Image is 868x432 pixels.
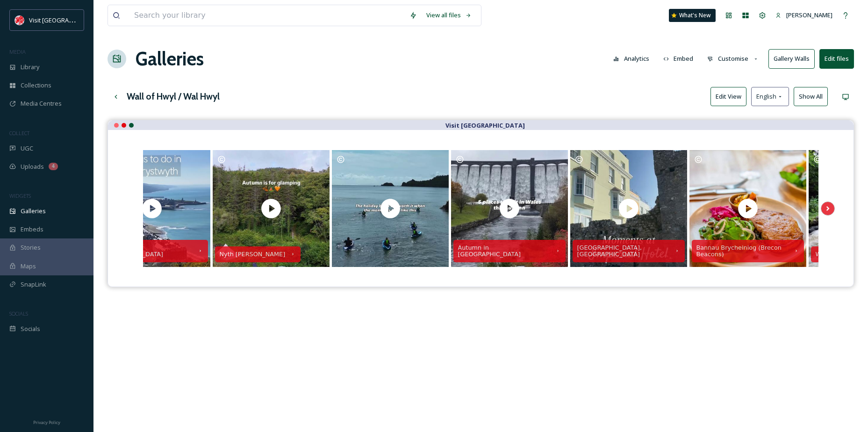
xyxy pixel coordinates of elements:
button: Show All [794,87,828,106]
div: Welcome to [GEOGRAPHIC_DATA] [100,245,193,258]
a: Privacy Policy [33,416,60,427]
span: [PERSON_NAME] [786,11,832,19]
span: COLLECT [9,130,29,137]
span: Socials [21,324,40,333]
a: Opens media popup. Media description: Who’s ready for an autumn adventure in Wales? 🍂 From golden... [450,149,569,268]
a: Opens media popup. Media description: For all our new followers, here’s a taste of what we are al... [569,149,688,268]
button: Scroll Right [821,202,835,216]
span: WIDGETS [9,192,31,199]
div: [GEOGRAPHIC_DATA], [GEOGRAPHIC_DATA] [577,245,669,258]
span: Galleries [21,207,46,216]
span: Uploads [21,162,44,171]
a: Analytics [609,50,659,68]
span: MEDIA [9,48,26,55]
h3: Wall of Hwyl / Wal Hwyl [127,90,220,103]
div: Bannau Brycheiniog (Brecon Beacons) [696,245,789,258]
span: SOCIALS [9,310,28,317]
a: What's New [669,9,716,22]
span: Media Centres [21,99,62,108]
a: Opens media popup. Media description: Autumn is for cosy cabins and glamping holidays! 🍂🧡 📍 Nyth ... [211,149,330,268]
input: Search your library [129,5,405,26]
button: Embed [659,50,698,68]
a: [PERSON_NAME] [771,6,837,24]
button: Gallery Walls [768,49,815,68]
strong: Visit [GEOGRAPHIC_DATA] [445,121,525,130]
span: Library [21,63,39,72]
button: Customise [703,50,764,68]
span: Privacy Policy [33,419,60,425]
a: Opens media popup. Media description: Holiday blues fade, but memories last! If you’ve been waiti... [330,149,450,268]
button: Edit View [710,87,746,106]
div: Autumn in [GEOGRAPHIC_DATA] [458,245,550,258]
button: Analytics [609,50,654,68]
span: UGC [21,144,33,153]
span: Stories [21,243,41,252]
span: English [756,92,776,101]
span: Collections [21,81,51,90]
img: Visit_Wales_logo.svg.png [15,15,24,25]
div: 4 [49,163,58,170]
div: Nyth [PERSON_NAME] [220,251,286,258]
span: Visit [GEOGRAPHIC_DATA] [29,15,101,24]
span: SnapLink [21,280,46,289]
a: Opens media popup. Media description: Yesterday was International Welsh Rarebit Day 🧀 …but honest... [688,149,807,268]
a: View all files [422,6,476,24]
a: Galleries [136,45,204,73]
span: Maps [21,262,36,271]
a: Opens media popup. Media description: Here’s some sightseeing tips if you’re heading to Aberystwy... [92,149,211,268]
button: Edit files [819,49,854,68]
span: Embeds [21,225,43,234]
div: Water sports [816,251,854,258]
